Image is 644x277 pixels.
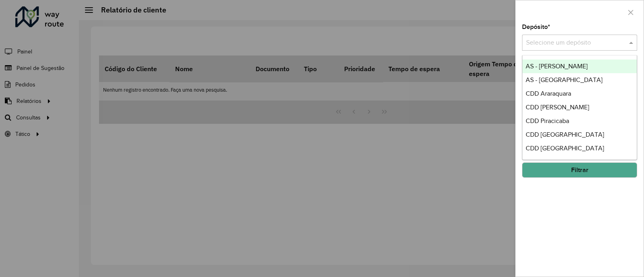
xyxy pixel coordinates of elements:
button: Filtrar [522,162,637,178]
span: CDD Piracicaba [526,117,569,124]
ng-dropdown-panel: Options list [522,55,637,160]
span: CDD Araraquara [526,90,571,97]
span: CDD [PERSON_NAME] [526,104,589,111]
label: Depósito [522,22,550,32]
span: CDD [GEOGRAPHIC_DATA] [526,145,604,152]
span: AS - [PERSON_NAME] [526,63,588,70]
span: CDD [GEOGRAPHIC_DATA] [526,131,604,138]
span: AS - [GEOGRAPHIC_DATA] [526,76,603,83]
